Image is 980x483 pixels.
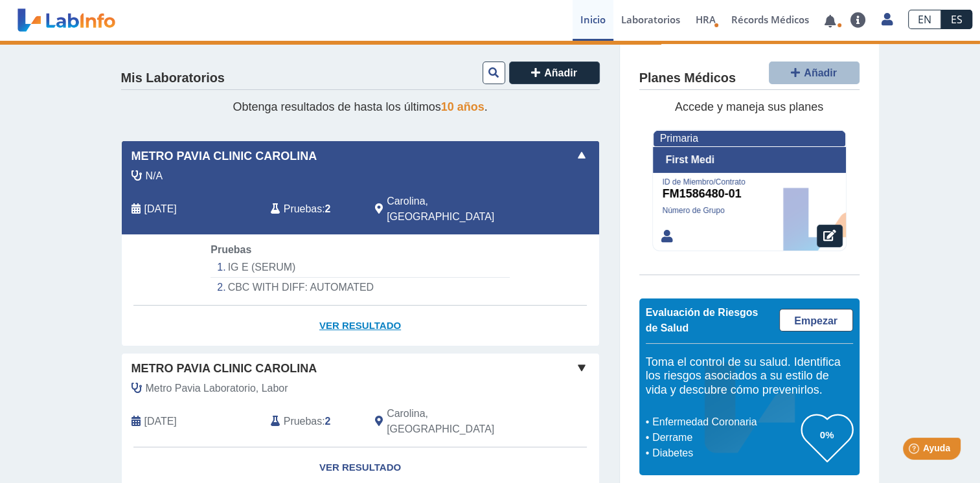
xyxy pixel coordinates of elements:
b: 2 [325,203,331,214]
div: : [261,194,365,225]
li: CBC WITH DIFF: AUTOMATED [211,278,509,297]
span: N/A [146,168,163,184]
span: Carolina, PR [387,194,530,225]
li: Derrame [649,430,801,445]
span: Pruebas [211,244,251,255]
span: Primaria [660,133,698,144]
div: : [261,406,365,437]
span: 2025-08-29 [144,201,177,217]
span: Accede y maneja sus planes [675,100,823,113]
button: Añadir [769,62,860,84]
span: Metro Pavia Laboratorio, Labor [146,381,288,396]
li: IG E (SERUM) [211,258,509,278]
span: Pruebas [284,201,322,217]
span: Pruebas [284,414,322,429]
span: Añadir [544,67,577,78]
span: Carolina, PR [387,406,530,437]
h5: Toma el control de su salud. Identifica los riesgos asociados a su estilo de vida y descubre cómo... [646,355,853,398]
span: Añadir [804,67,837,78]
h4: Mis Laboratorios [121,71,225,86]
span: Metro Pavia Clinic Carolina [131,148,317,165]
h4: Planes Médicos [639,71,736,86]
span: 2025-08-02 [144,414,177,429]
span: Metro Pavia Clinic Carolina [131,360,317,377]
span: 10 años [441,100,484,113]
span: Evaluación de Riesgos de Salud [646,307,758,333]
b: 2 [325,416,331,427]
a: EN [908,10,941,29]
a: Ver Resultado [122,306,599,346]
button: Añadir [509,62,600,84]
h3: 0% [801,427,853,443]
a: Empezar [779,309,853,331]
a: ES [941,10,972,29]
span: Obtenga resultados de hasta los últimos . [233,100,487,113]
span: HRA [696,13,716,26]
li: Enfermedad Coronaria [649,414,801,430]
iframe: Help widget launcher [865,432,966,469]
span: Empezar [794,315,838,326]
li: Diabetes [649,445,801,461]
